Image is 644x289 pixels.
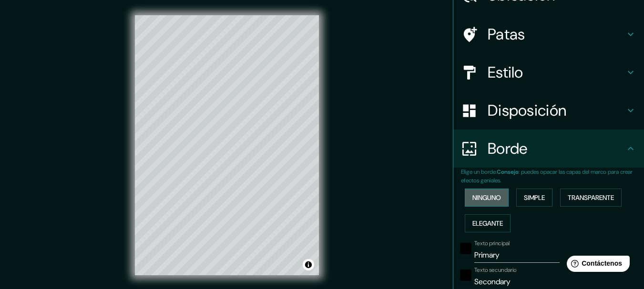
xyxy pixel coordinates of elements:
[453,53,644,91] div: Estilo
[488,62,523,82] font: Estilo
[497,168,519,176] font: Consejo
[303,259,314,270] button: Activar o desactivar atribución
[516,189,552,207] button: Simple
[488,24,525,44] font: Patas
[524,193,545,202] font: Simple
[472,193,501,202] font: Ninguno
[474,266,517,274] font: Texto secundario
[460,269,471,281] button: negro
[474,239,510,247] font: Texto principal
[453,130,644,168] div: Borde
[461,168,633,184] font: : puedes opacar las capas del marco para crear efectos geniales.
[488,139,528,159] font: Borde
[488,100,566,120] font: Disposición
[460,243,471,254] button: negro
[461,168,497,176] font: Elige un borde.
[465,189,509,207] button: Ninguno
[472,219,503,228] font: Elegante
[568,193,614,202] font: Transparente
[453,91,644,130] div: Disposición
[465,214,511,232] button: Elegante
[560,189,622,207] button: Transparente
[559,252,634,279] iframe: Lanzador de widgets de ayuda
[453,15,644,53] div: Patas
